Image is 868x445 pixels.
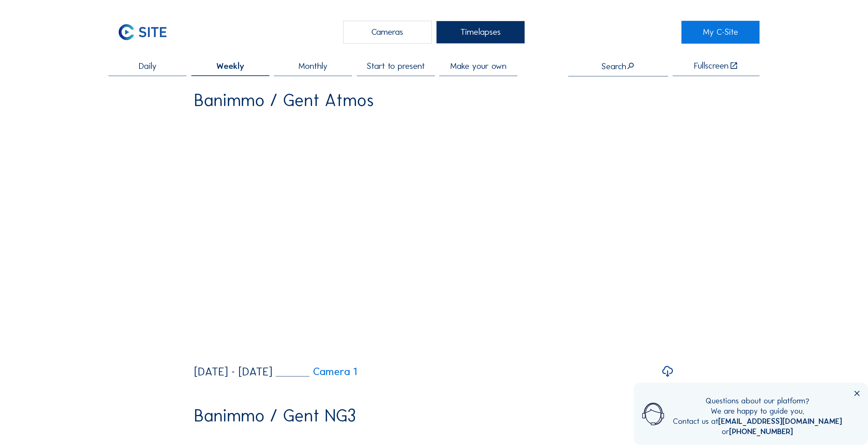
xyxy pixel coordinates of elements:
[194,407,356,425] div: Banimmo / Gent NG3
[673,416,842,427] div: Contact us at
[276,367,357,377] a: Camera 1
[642,396,664,431] img: operator
[108,21,177,44] img: C-SITE Logo
[194,117,674,357] video: Your browser does not support the video tag.
[194,92,374,109] div: Banimmo / Gent Atmos
[681,21,760,44] a: My C-Site
[139,62,157,70] span: Daily
[694,61,729,70] div: Fullscreen
[108,21,187,44] a: C-SITE Logo
[718,416,842,426] a: [EMAIL_ADDRESS][DOMAIN_NAME]
[216,62,244,70] span: Weekly
[367,62,425,70] span: Start to present
[343,21,432,44] div: Cameras
[450,62,506,70] span: Make your own
[298,62,327,70] span: Monthly
[194,366,272,377] div: [DATE] - [DATE]
[729,427,793,436] a: [PHONE_NUMBER]
[673,396,842,406] div: Questions about our platform?
[673,427,842,437] div: or
[673,406,842,416] div: We are happy to guide you.
[436,21,525,44] div: Timelapses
